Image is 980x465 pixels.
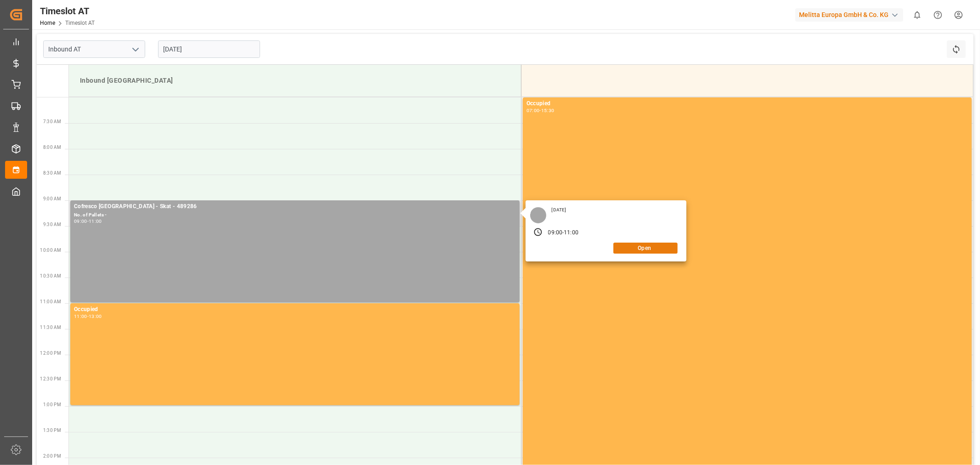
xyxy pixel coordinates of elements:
span: 12:30 PM [40,376,61,381]
button: Help Center [928,5,948,25]
div: - [562,229,564,237]
span: 8:30 AM [43,170,61,176]
span: 12:00 PM [40,351,61,356]
div: Cofresco [GEOGRAPHIC_DATA] - Skat - 489286 [74,202,516,211]
div: 07:00 [527,108,540,113]
div: 15:30 [541,108,555,113]
div: 11:00 [74,314,87,318]
span: 2:00 PM [43,454,61,459]
button: Melitta Europa GmbH & Co. KG [795,6,907,23]
div: Inbound [GEOGRAPHIC_DATA] [76,72,514,89]
button: Open [613,243,678,254]
button: open menu [128,42,142,57]
div: Occupied [527,99,968,108]
span: 11:00 AM [40,299,61,304]
button: show 0 new notifications [907,5,928,25]
input: DD.MM.YYYY [158,40,260,58]
span: 8:00 AM [43,145,61,150]
div: - [87,219,89,223]
div: 09:00 [548,229,563,237]
div: Occupied [74,305,516,314]
div: - [87,314,89,318]
span: 10:30 AM [40,273,61,278]
input: Type to search/select [43,40,145,58]
span: 1:00 PM [43,402,61,407]
span: 10:00 AM [40,248,61,253]
div: 11:00 [564,229,578,237]
span: 11:30 AM [40,325,61,330]
div: 09:00 [74,219,87,223]
div: 11:00 [89,219,102,223]
div: 13:00 [89,314,102,318]
span: 7:30 AM [43,119,61,124]
div: Timeslot AT [40,4,95,18]
span: 1:30 PM [43,428,61,433]
a: Home [40,20,55,26]
span: 9:30 AM [43,222,61,227]
div: Melitta Europa GmbH & Co. KG [795,8,903,22]
span: 9:00 AM [43,196,61,201]
div: - [539,108,541,113]
div: No. of Pallets - [74,211,516,219]
div: [DATE] [549,207,570,213]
